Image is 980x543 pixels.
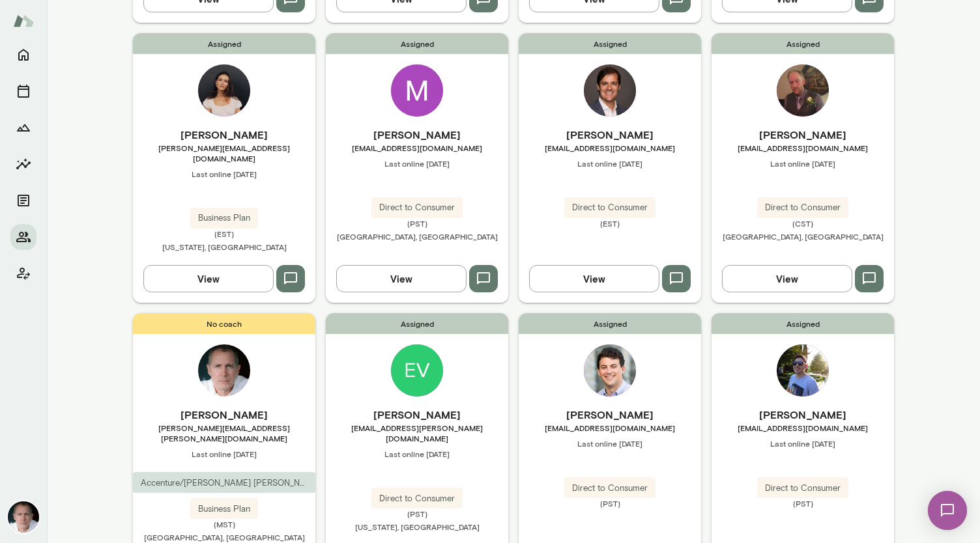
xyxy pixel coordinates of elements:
span: Last online [DATE] [712,158,894,169]
span: Direct to Consumer [564,201,656,214]
img: Mike Lane [8,501,39,533]
span: (PST) [519,498,701,508]
span: [GEOGRAPHIC_DATA], [GEOGRAPHIC_DATA] [723,232,884,241]
span: Assigned [326,33,508,54]
h6: [PERSON_NAME] [712,407,894,423]
span: (MST) [133,519,315,529]
img: Mento [13,8,34,33]
button: Growth Plan [10,115,36,141]
span: Assigned [712,33,894,54]
h6: [PERSON_NAME] [712,127,894,143]
button: Client app [10,260,36,286]
img: Evan Roche [391,344,443,397]
img: Michael Ulin [391,64,443,117]
span: Assigned [326,313,508,334]
button: View [143,265,274,292]
span: (EST) [133,229,315,239]
span: (EST) [519,218,701,229]
span: Last online [DATE] [712,438,894,449]
span: Business Plan [190,503,258,516]
img: Jordan Stern [584,344,636,397]
span: [EMAIL_ADDRESS][DOMAIN_NAME] [519,423,701,433]
img: Emma Bates [198,64,250,117]
h6: [PERSON_NAME] [519,407,701,423]
span: Last online [DATE] [133,169,315,179]
span: Last online [DATE] [326,158,508,169]
span: Direct to Consumer [564,482,656,495]
img: Nico Rattazzi [777,344,829,397]
button: Insights [10,151,36,177]
span: [EMAIL_ADDRESS][DOMAIN_NAME] [519,143,701,153]
span: Last online [DATE] [133,449,315,459]
span: [GEOGRAPHIC_DATA], [GEOGRAPHIC_DATA] [144,533,305,542]
span: [EMAIL_ADDRESS][DOMAIN_NAME] [712,143,894,153]
button: View [529,265,659,292]
img: Luciano M [584,64,636,117]
span: Accenture/[PERSON_NAME] [PERSON_NAME]/Adobe/[PERSON_NAME]/Ticketmaster/Grindr/MedMen [133,477,315,490]
h6: [PERSON_NAME] [133,127,315,143]
button: View [336,265,467,292]
img: Brian Stanley [777,64,829,117]
h6: [PERSON_NAME] [519,127,701,143]
span: Assigned [712,313,894,334]
h6: [PERSON_NAME] [133,407,315,423]
span: (CST) [712,218,894,229]
span: [PERSON_NAME][EMAIL_ADDRESS][PERSON_NAME][DOMAIN_NAME] [133,423,315,443]
button: Members [10,224,36,250]
span: [PERSON_NAME][EMAIL_ADDRESS][DOMAIN_NAME] [133,143,315,163]
button: Sessions [10,78,36,104]
span: [EMAIL_ADDRESS][DOMAIN_NAME] [326,143,508,153]
span: (PST) [712,498,894,508]
button: View [722,265,852,292]
span: [EMAIL_ADDRESS][DOMAIN_NAME] [712,423,894,433]
span: Business Plan [190,212,258,225]
span: [EMAIL_ADDRESS][PERSON_NAME][DOMAIN_NAME] [326,423,508,443]
span: Assigned [133,33,315,54]
span: Direct to Consumer [757,482,848,495]
span: (PST) [326,508,508,519]
h6: [PERSON_NAME] [326,127,508,143]
span: Last online [DATE] [519,158,701,169]
span: Last online [DATE] [326,449,508,459]
span: [US_STATE], [GEOGRAPHIC_DATA] [355,522,480,531]
span: [US_STATE], [GEOGRAPHIC_DATA] [162,242,287,251]
span: Direct to Consumer [371,492,463,505]
span: Last online [DATE] [519,438,701,449]
span: No coach [133,313,315,334]
span: [GEOGRAPHIC_DATA], [GEOGRAPHIC_DATA] [337,232,498,241]
span: (PST) [326,218,508,229]
img: Mike Lane [198,344,250,397]
span: Assigned [519,33,701,54]
span: Direct to Consumer [371,201,463,214]
h6: [PERSON_NAME] [326,407,508,423]
span: Assigned [519,313,701,334]
button: Documents [10,188,36,214]
button: Home [10,42,36,68]
span: Direct to Consumer [757,201,848,214]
